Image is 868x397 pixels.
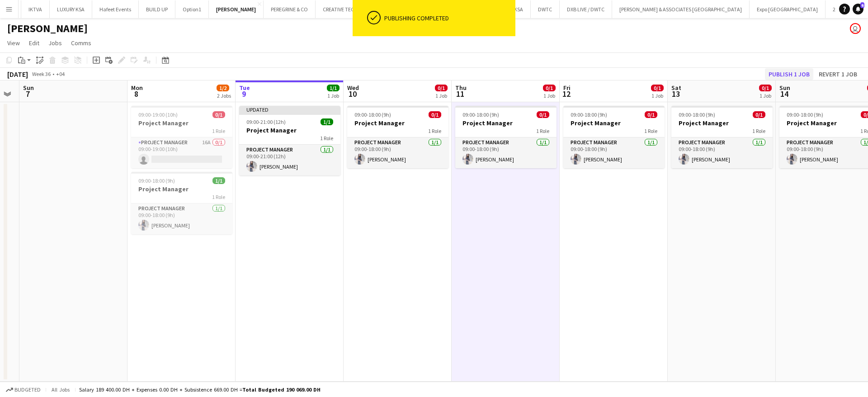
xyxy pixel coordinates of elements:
[759,85,772,91] span: 0/1
[327,92,339,99] div: 1 Job
[48,39,62,47] span: Jobs
[138,177,175,184] span: 09:00-18:00 (9h)
[4,37,24,49] a: View
[455,106,557,168] app-job-card: 09:00-18:00 (9h)0/1Project Manager1 RoleProject Manager1/109:00-18:00 (9h)[PERSON_NAME]
[455,137,557,168] app-card-role: Project Manager1/109:00-18:00 (9h)[PERSON_NAME]
[92,0,139,18] button: Hafeet Events
[536,128,549,134] span: 1 Role
[679,111,715,118] span: 09:00-18:00 (9h)
[239,145,340,175] app-card-role: Project Manager1/109:00-21:00 (12h)[PERSON_NAME]
[217,92,231,99] div: 2 Jobs
[753,111,765,118] span: 0/1
[531,0,560,18] button: DWTC
[139,0,175,18] button: BUILD UP
[860,2,864,8] span: 6
[651,92,663,99] div: 1 Job
[462,111,499,118] span: 09:00-18:00 (9h)
[7,70,28,79] div: [DATE]
[671,119,773,127] h3: Project Manager
[131,84,143,92] span: Mon
[50,0,92,18] button: LUXURY KSA
[175,0,209,18] button: Option1
[131,203,232,234] app-card-role: Project Manager1/109:00-18:00 (9h)[PERSON_NAME]
[320,135,333,142] span: 1 Role
[246,118,286,125] span: 09:00-21:00 (12h)
[79,386,321,393] div: Salary 189 400.00 DH + Expenses 0.00 DH + Subsistence 669.00 DH =
[562,89,571,99] span: 12
[14,387,41,393] span: Budgeted
[563,137,665,168] app-card-role: Project Manager1/109:00-18:00 (9h)[PERSON_NAME]
[264,0,316,18] button: PEREGRINE & CO
[384,14,512,22] div: Publishing completed
[212,128,225,134] span: 1 Role
[50,386,71,393] span: All jobs
[435,92,447,99] div: 1 Job
[131,119,232,127] h3: Project Manager
[543,85,556,91] span: 0/1
[571,111,607,118] span: 09:00-18:00 (9h)
[7,22,88,35] h1: [PERSON_NAME]
[853,4,863,14] a: 6
[239,106,340,113] div: Updated
[5,385,42,395] button: Budgeted
[347,106,448,168] app-job-card: 09:00-18:00 (9h)0/1Project Manager1 RoleProject Manager1/109:00-18:00 (9h)[PERSON_NAME]
[563,106,665,168] app-job-card: 09:00-18:00 (9h)0/1Project Manager1 RoleProject Manager1/109:00-18:00 (9h)[PERSON_NAME]
[671,137,773,168] app-card-role: Project Manager1/109:00-18:00 (9h)[PERSON_NAME]
[455,84,467,92] span: Thu
[7,39,20,47] span: View
[826,0,858,18] button: 2XCEED
[25,37,43,49] a: Edit
[850,23,861,34] app-user-avatar: Eagal Abdi
[671,84,681,92] span: Sat
[239,106,340,175] app-job-card: Updated09:00-21:00 (12h)1/1Project Manager1 RoleProject Manager1/109:00-21:00 (12h)[PERSON_NAME]
[71,39,91,47] span: Comms
[779,84,790,92] span: Sun
[131,106,232,168] app-job-card: 09:00-19:00 (10h)0/1Project Manager1 RoleProject Manager16A0/109:00-19:00 (10h)
[752,128,765,134] span: 1 Role
[321,118,333,125] span: 1/1
[238,89,250,99] span: 9
[428,128,441,134] span: 1 Role
[347,84,359,92] span: Wed
[759,92,771,99] div: 1 Job
[347,119,448,127] h3: Project Manager
[131,172,232,234] app-job-card: 09:00-18:00 (9h)1/1Project Manager1 RoleProject Manager1/109:00-18:00 (9h)[PERSON_NAME]
[45,37,66,49] a: Jobs
[750,0,826,18] button: Expo [GEOGRAPHIC_DATA]
[563,119,665,127] h3: Project Manager
[671,106,773,168] app-job-card: 09:00-18:00 (9h)0/1Project Manager1 RoleProject Manager1/109:00-18:00 (9h)[PERSON_NAME]
[56,71,65,77] div: +04
[67,37,95,49] a: Comms
[454,89,467,99] span: 11
[435,85,448,91] span: 0/1
[563,84,571,92] span: Fri
[815,68,861,80] button: Revert 1 job
[455,119,557,127] h3: Project Manager
[30,71,52,77] span: Week 36
[644,128,657,134] span: 1 Role
[212,194,225,200] span: 1 Role
[212,177,225,184] span: 1/1
[138,111,178,118] span: 09:00-19:00 (10h)
[429,111,441,118] span: 0/1
[347,137,448,168] app-card-role: Project Manager1/109:00-18:00 (9h)[PERSON_NAME]
[560,0,612,18] button: DXB LIVE / DWTC
[22,89,34,99] span: 7
[537,111,549,118] span: 0/1
[765,68,813,80] button: Publish 1 job
[239,126,340,134] h3: Project Manager
[130,89,143,99] span: 8
[242,386,321,393] span: Total Budgeted 190 069.00 DH
[612,0,750,18] button: [PERSON_NAME] & ASSOCIATES [GEOGRAPHIC_DATA]
[645,111,657,118] span: 0/1
[354,111,391,118] span: 09:00-18:00 (9h)
[209,0,264,18] button: [PERSON_NAME]
[21,0,50,18] button: IKTVA
[327,85,340,91] span: 1/1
